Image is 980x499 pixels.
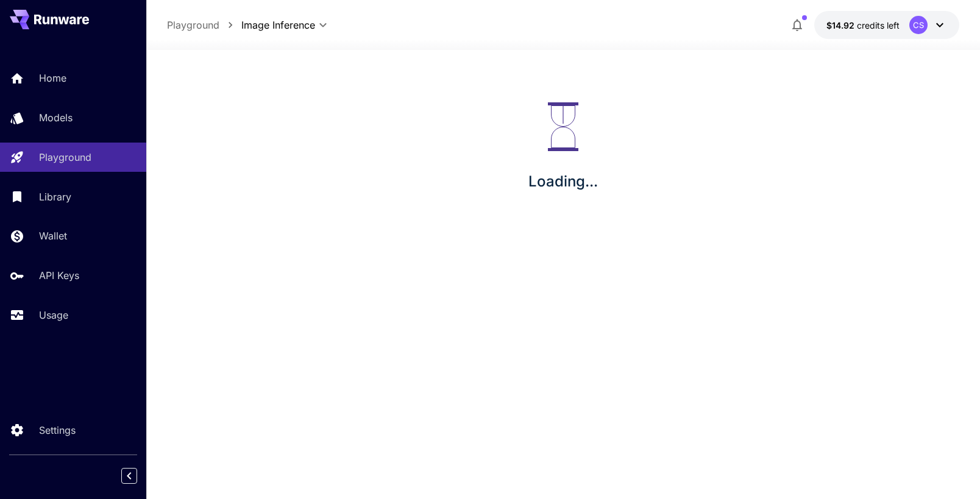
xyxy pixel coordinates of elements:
[39,110,73,125] p: Models
[528,171,598,193] p: Loading...
[826,20,857,30] span: $14.92
[39,150,91,165] p: Playground
[826,19,900,32] div: $14.91671
[130,465,146,487] div: Collapse sidebar
[167,18,219,32] a: Playground
[39,308,68,322] p: Usage
[39,71,66,85] p: Home
[39,228,67,243] p: Wallet
[814,11,959,39] button: $14.91671CS
[121,468,137,484] button: Collapse sidebar
[39,189,71,204] p: Library
[241,18,315,32] span: Image Inference
[167,18,241,32] nav: breadcrumb
[39,268,79,283] p: API Keys
[39,423,76,437] p: Settings
[909,16,928,34] div: CS
[857,20,900,30] span: credits left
